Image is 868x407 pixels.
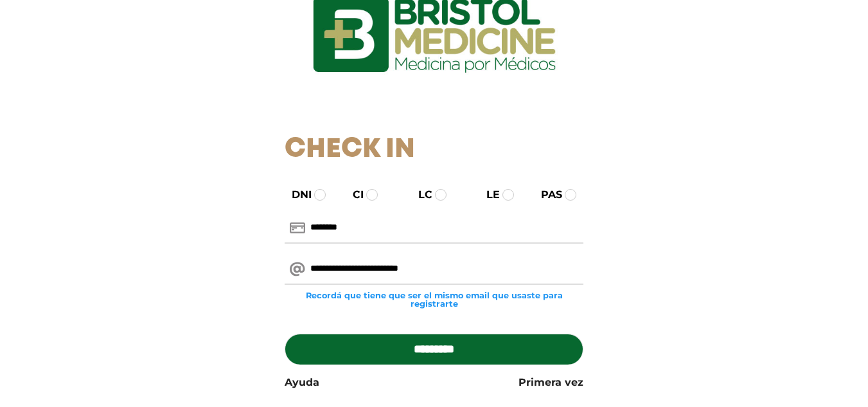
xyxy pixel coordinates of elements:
small: Recordá que tiene que ser el mismo email que usaste para registrarte [285,291,583,308]
label: PAS [529,187,562,203]
a: Ayuda [285,375,319,390]
h1: Check In [285,134,583,166]
label: DNI [280,187,312,203]
label: LE [475,187,500,203]
label: CI [341,187,364,203]
a: Primera vez [518,375,583,390]
label: LC [407,187,432,203]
